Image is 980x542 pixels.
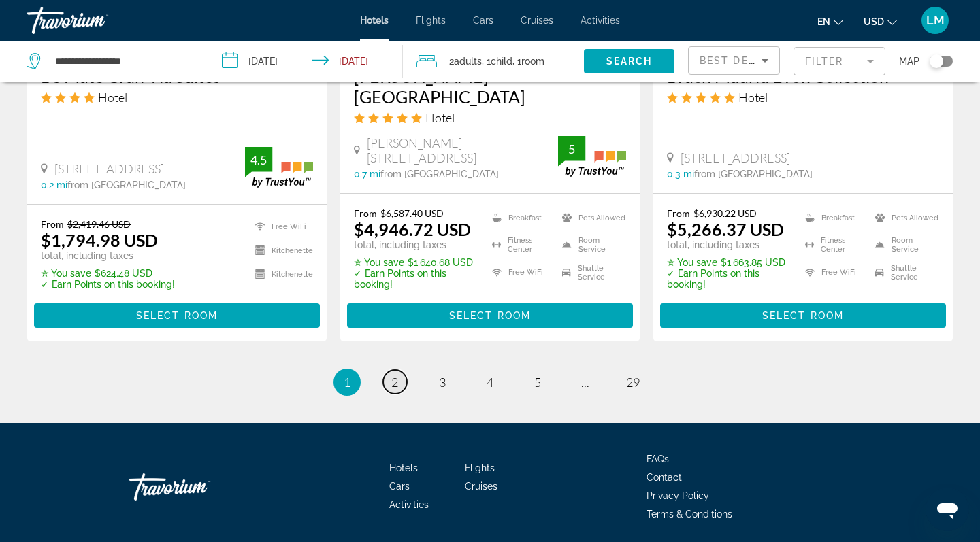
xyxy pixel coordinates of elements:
[558,136,626,176] img: trustyou-badge.svg
[794,46,885,76] button: Filter
[360,15,389,26] a: Hotels
[465,462,495,473] a: Flights
[512,52,544,71] span: , 1
[558,141,585,157] div: 5
[798,262,869,283] li: Free WiFi
[67,218,131,230] del: $2,419.46 USD
[491,56,512,67] span: Child
[367,135,558,165] span: [PERSON_NAME][STREET_ADDRESS]
[660,306,946,321] a: Select Room
[762,310,844,321] span: Select Room
[485,262,556,283] li: Free WiFi
[647,454,669,464] a: FAQs
[391,375,398,390] span: 2
[868,235,939,255] li: Room Service
[354,219,471,239] ins: $4,946.72 USD
[817,12,843,31] button: Change language
[41,218,64,230] span: From
[555,235,626,255] li: Room Service
[98,90,127,105] span: Hotel
[700,52,768,69] mat-select: Sort by
[817,16,830,27] span: en
[693,207,757,219] del: $6,930.22 USD
[681,150,790,165] span: [STREET_ADDRESS]
[34,306,320,321] a: Select Room
[380,207,444,219] del: $6,587.40 USD
[487,375,493,390] span: 4
[926,488,969,531] iframe: Button to launch messaging window
[129,467,265,507] a: Travorium
[738,90,768,105] span: Hotel
[41,250,175,261] p: total, including taxes
[485,235,556,255] li: Fitness Center
[521,15,553,26] span: Cruises
[354,239,475,250] p: total, including taxes
[700,55,770,66] span: Best Deals
[354,207,377,219] span: From
[868,207,939,228] li: Pets Allowed
[647,509,732,520] a: Terms & Conditions
[798,235,869,255] li: Fitness Center
[354,169,380,180] span: 0.7 mi
[248,218,313,235] li: Free WiFi
[347,306,633,321] a: Select Room
[660,303,946,328] button: Select Room
[208,41,403,82] button: Check-in date: Dec 22, 2025 Check-out date: Dec 28, 2025
[439,375,446,390] span: 3
[416,15,446,26] a: Flights
[403,41,584,82] button: Travelers: 2 adults, 1 child
[899,52,919,71] span: Map
[354,66,626,107] h3: [PERSON_NAME][GEOGRAPHIC_DATA]
[555,207,626,228] li: Pets Allowed
[389,481,410,492] a: Cars
[521,56,544,67] span: Room
[926,14,945,27] span: LM
[136,310,218,321] span: Select Room
[555,262,626,283] li: Shuttle Service
[667,257,717,268] span: ✮ You save
[667,219,784,239] ins: $5,266.37 USD
[425,110,455,125] span: Hotel
[647,490,709,501] a: Privacy Policy
[626,375,640,390] span: 29
[864,16,884,27] span: USD
[41,268,175,279] p: $624.48 USD
[694,169,813,180] span: from [GEOGRAPHIC_DATA]
[41,90,313,105] div: 4 star Hotel
[354,110,626,125] div: 5 star Hotel
[454,56,482,67] span: Adults
[864,12,897,31] button: Change currency
[41,268,91,279] span: ✮ You save
[380,169,499,180] span: from [GEOGRAPHIC_DATA]
[248,242,313,259] li: Kitchenette
[667,169,694,180] span: 0.3 mi
[41,230,158,250] ins: $1,794.98 USD
[389,462,418,473] span: Hotels
[667,90,939,105] div: 5 star Hotel
[389,499,429,510] a: Activities
[581,375,589,390] span: ...
[647,472,682,483] a: Contact
[54,161,164,176] span: [STREET_ADDRESS]
[482,52,512,71] span: , 1
[667,207,690,219] span: From
[473,15,493,26] a: Cars
[606,56,653,67] span: Search
[27,3,163,38] a: Travorium
[449,310,531,321] span: Select Room
[581,15,620,26] a: Activities
[584,49,674,73] button: Search
[465,481,497,492] a: Cruises
[667,239,788,250] p: total, including taxes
